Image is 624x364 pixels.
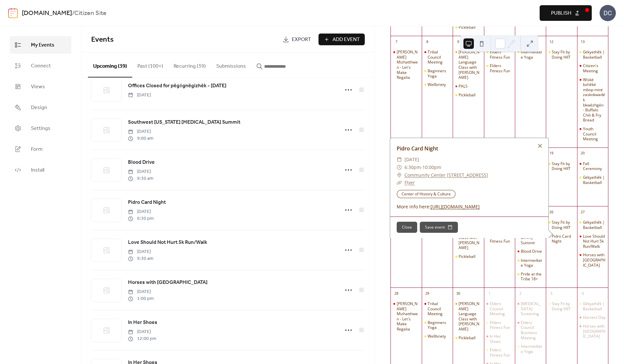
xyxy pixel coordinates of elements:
[453,92,484,98] div: Pickleball
[397,145,438,152] a: Pidro Card Night
[583,220,605,230] div: Gėkyathêk | Basketball
[515,301,546,316] div: Mammogram Screening
[515,344,546,354] div: Intermediate Yoga
[486,290,493,297] div: 1
[404,179,415,186] a: Flyer
[393,38,400,45] div: 7
[490,334,512,344] div: In Her Shoes
[546,301,577,311] div: Stay Fit by Doing HIIT
[515,258,546,268] div: Intermediate Yoga
[459,301,481,332] div: [PERSON_NAME] Language Class with [PERSON_NAME]
[424,38,431,45] div: 8
[128,159,155,166] span: Blood Drive
[428,49,450,65] div: Tribal Council Meeting
[278,34,316,45] a: Export
[579,290,586,297] div: 4
[128,82,226,90] span: Offices Closed for pëgėgnëgizhêk - [DATE]
[459,49,481,80] div: [PERSON_NAME] Language Class with [PERSON_NAME]
[428,301,450,316] div: Tribal Council Meeting
[459,92,475,98] div: Pickleball
[128,158,155,167] a: Blood Drive
[515,249,546,254] div: Blood Drive
[333,36,360,44] span: Add Event
[10,140,71,158] a: Form
[128,215,154,222] span: 6:30 pm
[583,63,605,73] div: Citizen's Meeting
[128,318,157,327] a: In Her Shoes
[577,63,608,73] div: Citizen's Meeting
[428,68,450,78] div: Beginners Yoga
[459,25,475,30] div: Pickleball
[128,135,153,142] span: 9:00 am
[577,324,608,339] div: Horses with Spring Creek
[521,49,543,60] div: Intermediate Yoga
[422,82,453,87] div: Wellbriety
[10,99,71,116] a: Design
[422,163,441,171] span: 10:00pm
[546,161,577,171] div: Stay Fit by Doing HIIT
[546,220,577,230] div: Stay Fit by Doing HIIT
[484,63,515,73] div: Elders Fitness Fun
[546,49,577,60] div: Stay Fit by Doing HIIT
[453,301,484,332] div: Bodwéwadmimwen Potawatomi Language Class with Kevin Daugherty
[10,36,71,54] a: My Events
[428,334,446,339] div: Wellbriety
[583,175,605,185] div: Gėkyathêk | Basketball
[91,33,114,47] span: Events
[10,78,71,95] a: Views
[31,41,54,49] span: My Events
[579,38,586,45] div: 13
[459,335,475,341] div: Pickleball
[521,320,543,340] div: Elders Council Business Meeting
[577,161,608,171] div: Fall Ceremony
[484,334,515,344] div: In Her Shoes
[128,255,153,262] span: 9:30 am
[552,161,574,171] div: Stay Fit by Doing HIIT
[391,49,422,80] div: Kë Wzketomen Mizhatthwen - Let's Make Regalia
[577,77,608,123] div: Wiskë bzhêké mbop minė zaskokwadék bkwézhgën - Buffalo Chili & Fry Bread
[583,324,605,339] div: Horses with [GEOGRAPHIC_DATA]
[391,301,422,332] div: Kë Wzketomen Mizhatthwen - Let's Make Regalia
[552,234,574,244] div: Pidro Card Night
[577,126,608,142] div: Youth Council Meeting
[490,63,512,73] div: Elders Fitness Fun
[128,119,240,126] span: Southwest [US_STATE] [MEDICAL_DATA] Summit
[453,84,484,89] div: PALS
[292,36,311,44] span: Export
[390,203,548,210] div: More info here:
[459,84,468,89] div: PALS
[455,38,462,45] div: 9
[583,126,605,142] div: Youth Council Meeting
[128,208,154,215] span: [DATE]
[484,49,515,60] div: Elders Fitness Fun
[431,203,480,210] a: [URL][DOMAIN_NAME]
[22,7,72,20] a: [DOMAIN_NAME]
[31,166,44,174] span: Install
[422,49,453,65] div: Tribal Council Meeting
[31,83,45,91] span: Views
[484,347,515,357] div: Elders Fitness Fun
[548,38,555,45] div: 12
[128,198,166,207] a: Pidro Card Night
[397,301,419,332] div: [PERSON_NAME] Mizhatthwen - Let's Make Regalia
[319,34,365,45] a: Add Event
[583,315,605,320] div: Harvest Day
[397,179,402,187] div: ​
[404,163,421,171] span: 6:30pm
[422,334,453,339] div: Wellbriety
[211,53,251,77] button: Submissions
[515,49,546,60] div: Intermediate Yoga
[484,301,515,316] div: Elders Council Meeting
[72,7,74,20] b: /
[583,301,605,311] div: Gėkyathêk | Basketball
[546,234,577,244] div: Pidro Card Night
[128,335,156,342] span: 12:00 pm
[31,62,51,70] span: Connect
[521,301,543,316] div: [MEDICAL_DATA] Screening
[600,5,616,21] div: DC
[583,77,605,123] div: Wiskë bzhêké mbop minė zaskokwadék bkwézhgën - Buffalo Chili & Fry Bread
[128,248,153,255] span: [DATE]
[490,49,512,60] div: Elders Fitness Fun
[552,49,574,60] div: Stay Fit by Doing HIIT
[577,301,608,311] div: Gėkyathêk | Basketball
